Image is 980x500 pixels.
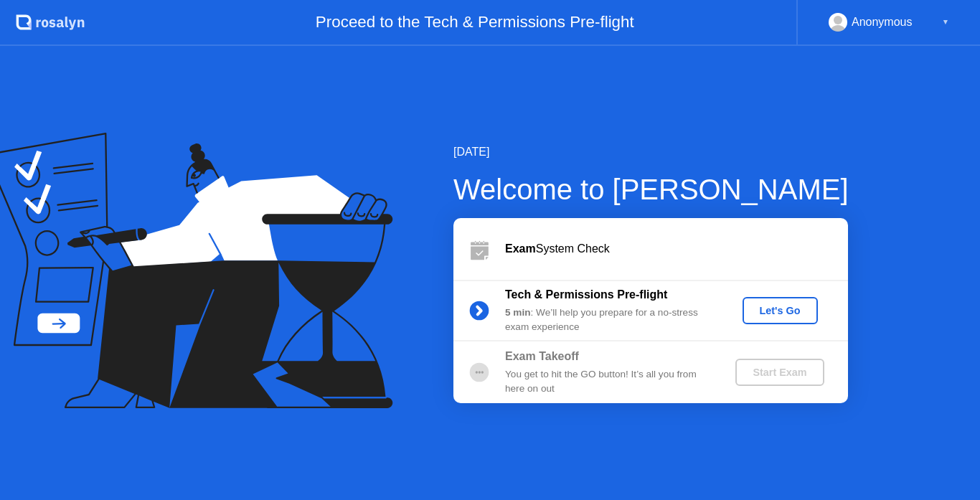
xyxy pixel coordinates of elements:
[505,367,712,397] div: You get to hit the GO button! It’s all you from here on out
[505,350,579,362] b: Exam Takeoff
[735,359,824,386] button: Start Exam
[748,305,812,316] div: Let's Go
[505,306,712,335] div: : We’ll help you prepare for a no-stress exam experience
[741,367,818,378] div: Start Exam
[942,13,949,32] div: ▼
[743,297,818,324] button: Let's Go
[505,242,536,255] b: Exam
[453,168,849,211] div: Welcome to [PERSON_NAME]
[505,288,667,301] b: Tech & Permissions Pre-flight
[505,240,848,258] div: System Check
[453,143,849,161] div: [DATE]
[852,13,913,32] div: Anonymous
[505,307,531,318] b: 5 min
